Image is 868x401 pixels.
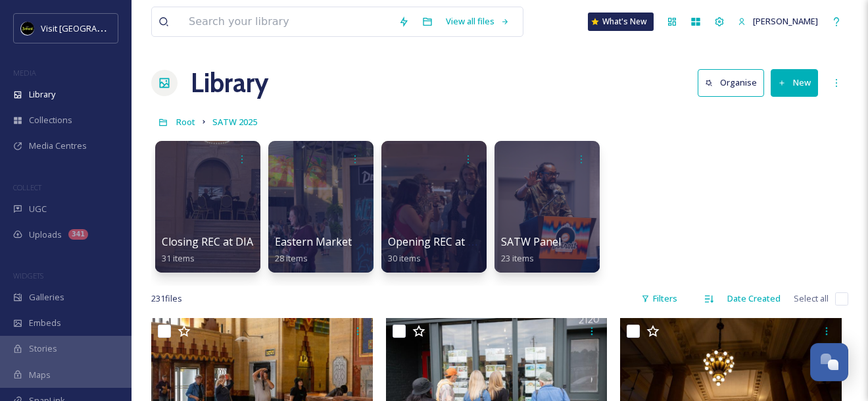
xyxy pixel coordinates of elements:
span: SATW 2025 [212,116,257,128]
span: Opening REC at [PERSON_NAME] [388,234,552,249]
input: Search your library [182,7,392,36]
a: [PERSON_NAME] [731,9,825,34]
span: WIDGETS [13,271,43,281]
span: Select all [794,292,829,305]
span: Visit [GEOGRAPHIC_DATA] [41,22,143,34]
a: Opening REC at [PERSON_NAME]30 items [388,236,552,264]
span: COLLECT [13,182,41,192]
span: Uploads [29,228,62,241]
a: What's New [588,13,654,31]
span: Media Centres [29,140,87,152]
span: MEDIA [13,68,36,78]
img: VISIT%20DETROIT%20LOGO%20-%20BLACK%20BACKGROUND.png [21,22,34,35]
span: Closing REC at DIA [162,234,253,249]
span: Library [29,88,55,101]
div: Date Created [721,286,787,311]
span: 31 items [162,252,195,264]
span: 28 items [275,252,308,264]
span: Stories [29,342,57,355]
a: Closing REC at DIA31 items [162,236,253,264]
a: Eastern Market Activation28 items [275,236,403,264]
button: Open Chat [810,343,848,381]
a: SATW 2025 [212,114,257,130]
button: New [771,69,818,96]
a: Root [176,114,195,130]
span: SATW Panel [501,234,561,249]
span: Maps [29,369,51,381]
span: Eastern Market Activation [275,234,403,249]
div: Filters [635,286,684,311]
span: Galleries [29,291,64,304]
button: Organise [698,69,764,96]
span: 30 items [388,252,421,264]
span: 23 items [501,252,534,264]
span: 231 file s [151,292,182,305]
a: Library [191,63,268,103]
span: UGC [29,203,47,215]
a: View all files [439,9,516,34]
a: SATW Panel23 items [501,236,561,264]
span: Collections [29,114,72,126]
div: 341 [68,229,88,240]
span: [PERSON_NAME] [753,15,818,27]
span: Embeds [29,317,61,329]
span: Root [176,116,195,128]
